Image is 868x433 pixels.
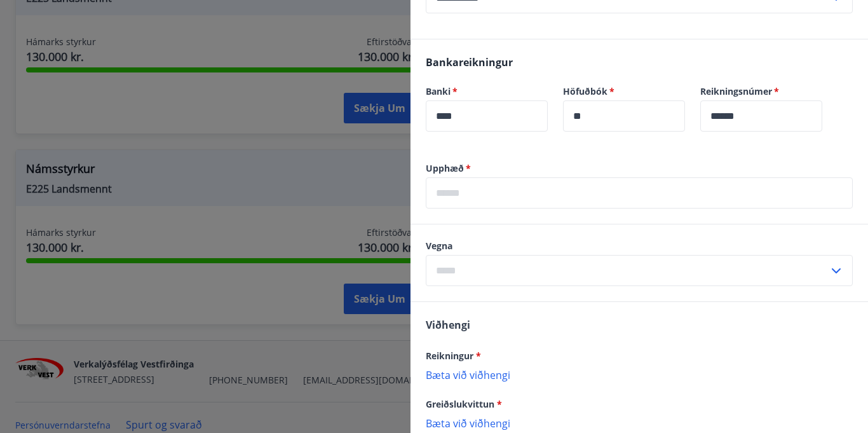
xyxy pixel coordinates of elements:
label: Reikningsnúmer [700,85,822,98]
label: Höfuðbók [563,85,685,98]
label: Banki [426,85,548,98]
span: Greiðslukvittun [426,398,502,410]
label: Upphæð [426,162,853,175]
div: Upphæð [426,177,853,209]
p: Bæta við viðhengi [426,416,853,429]
span: Viðhengi [426,318,470,332]
span: Bankareikningur [426,55,513,69]
span: Reikningur [426,350,481,362]
p: Bæta við viðhengi [426,368,853,381]
label: Vegna [426,240,853,252]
